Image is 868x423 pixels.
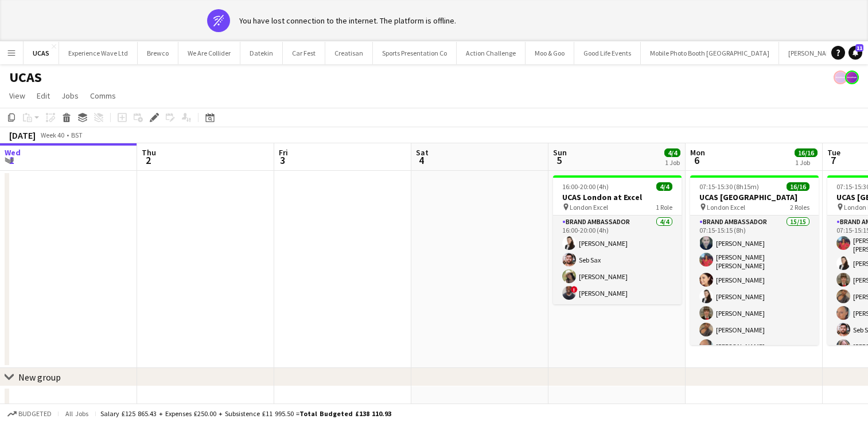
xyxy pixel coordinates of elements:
[138,42,178,64] button: Brewco
[239,15,456,26] div: You have lost connection to the internet. The platform is offline.
[690,175,819,345] app-job-card: 07:15-15:30 (8h15m)16/16UCAS [GEOGRAPHIC_DATA] London Excel2 RolesBrand Ambassador15/1507:15-15:1...
[38,131,67,139] span: Week 40
[574,42,641,64] button: Good Life Events
[61,91,79,101] span: Jobs
[9,91,25,101] span: View
[57,88,83,103] a: Jobs
[32,88,55,103] a: Edit
[795,148,818,157] span: 16/16
[9,130,36,141] div: [DATE]
[373,42,457,64] button: Sports Presentation Co
[90,91,116,101] span: Comms
[665,158,680,167] div: 1 Job
[283,42,325,64] button: Car Fest
[664,148,680,157] span: 4/4
[240,42,283,64] button: Datekin
[551,154,567,167] span: 5
[37,91,50,101] span: Edit
[3,154,21,167] span: 1
[277,154,288,167] span: 3
[414,154,429,167] span: 4
[848,46,862,60] a: 11
[178,42,240,64] button: We Are Collider
[779,42,847,64] button: [PERSON_NAME]
[299,409,391,418] span: Total Budgeted £138 110.93
[562,182,609,191] span: 16:00-20:00 (4h)
[457,42,526,64] button: Action Challenge
[827,147,840,158] span: Tue
[553,175,682,304] app-job-card: 16:00-20:00 (4h)4/4UCAS London at Excel London Excel1 RoleBrand Ambassador4/416:00-20:00 (4h)[PER...
[656,182,672,191] span: 4/4
[707,203,745,211] span: London Excel
[571,286,578,293] span: !
[553,216,682,304] app-card-role: Brand Ambassador4/416:00-20:00 (4h)[PERSON_NAME]Seb Sax[PERSON_NAME]![PERSON_NAME]
[656,203,672,211] span: 1 Role
[325,42,373,64] button: Creatisan
[790,203,809,211] span: 2 Roles
[570,203,608,211] span: London Excel
[85,88,120,103] a: Comms
[855,44,863,52] span: 11
[526,42,574,64] button: Moo & Goo
[641,42,779,64] button: Mobile Photo Booth [GEOGRAPHIC_DATA]
[826,154,840,167] span: 7
[699,182,759,191] span: 07:15-15:30 (8h15m)
[553,147,567,158] span: Sun
[5,88,30,103] a: View
[71,131,83,139] div: BST
[416,147,429,158] span: Sat
[690,192,819,202] h3: UCAS [GEOGRAPHIC_DATA]
[553,192,682,202] h3: UCAS London at Excel
[5,147,21,158] span: Wed
[18,371,61,383] div: New group
[63,409,91,418] span: All jobs
[279,147,288,158] span: Fri
[18,410,52,418] span: Budgeted
[59,42,138,64] button: Experience Wave Ltd
[24,42,59,64] button: UCAS
[834,70,847,84] app-user-avatar: Lucy Carpenter
[140,154,156,167] span: 2
[688,154,705,167] span: 6
[6,408,53,420] button: Budgeted
[795,158,817,167] div: 1 Job
[9,69,42,86] h1: UCAS
[845,70,859,84] app-user-avatar: Lucy Carpenter
[787,182,809,191] span: 16/16
[142,147,156,158] span: Thu
[690,147,705,158] span: Mon
[100,409,391,418] div: Salary £125 865.43 + Expenses £250.00 + Subsistence £11 995.50 =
